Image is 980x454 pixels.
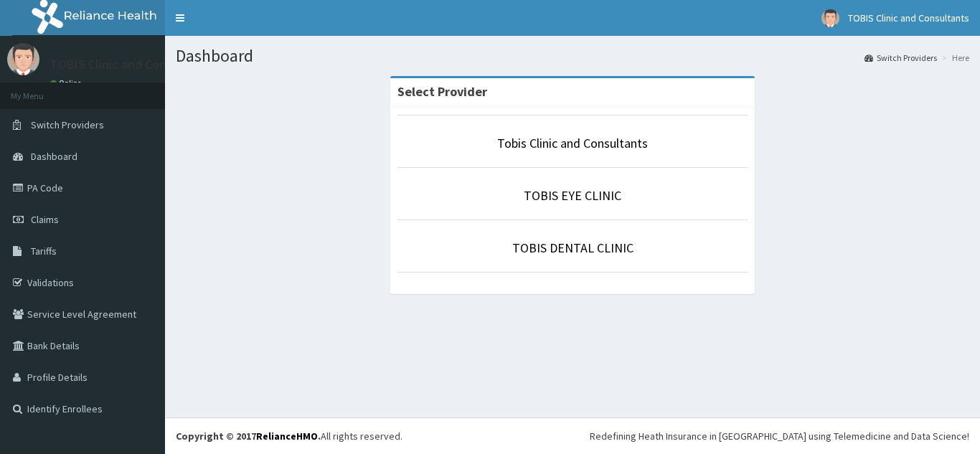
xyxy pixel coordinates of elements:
[848,11,969,24] span: TOBIS Clinic and Consultants
[256,430,318,443] a: RelianceHMO
[176,47,969,65] h1: Dashboard
[590,429,969,443] div: Redefining Heath Insurance in [GEOGRAPHIC_DATA] using Telemedicine and Data Science!
[31,245,57,257] span: Tariffs
[50,58,213,71] p: TOBIS Clinic and Consultants
[31,213,59,226] span: Claims
[512,240,633,256] a: TOBIS DENTAL CLINIC
[524,187,621,204] a: TOBIS EYE CLINIC
[497,135,648,151] a: Tobis Clinic and Consultants
[7,43,39,75] img: User Image
[31,150,77,163] span: Dashboard
[397,83,487,100] strong: Select Provider
[176,430,321,443] strong: Copyright © 2017 .
[821,9,839,27] img: User Image
[864,52,937,64] a: Switch Providers
[31,118,104,131] span: Switch Providers
[938,52,969,64] li: Here
[50,78,85,88] a: Online
[165,417,980,454] footer: All rights reserved.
